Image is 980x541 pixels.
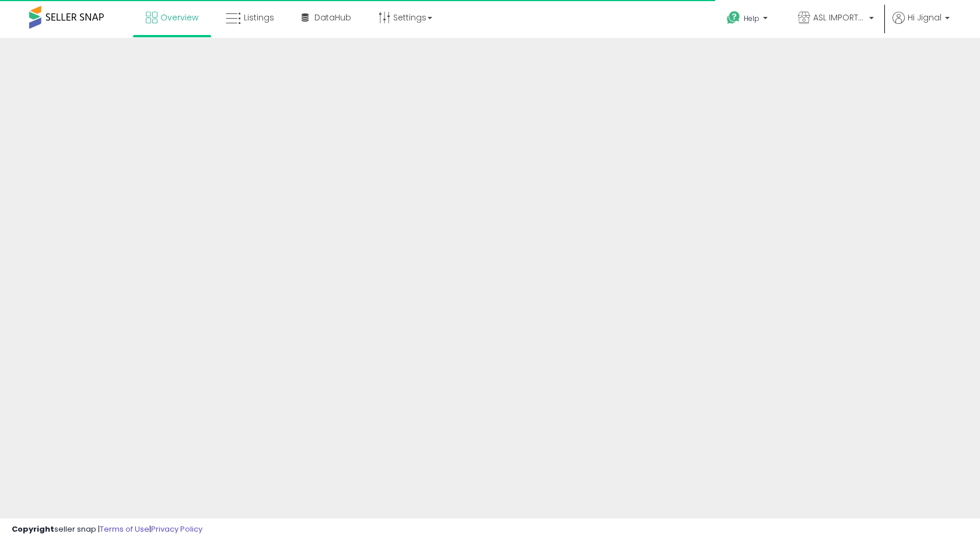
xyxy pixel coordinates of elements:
[314,12,351,23] span: DataHub
[717,2,779,38] a: Help
[892,12,950,38] a: Hi Jignal
[744,13,759,23] span: Help
[244,12,274,23] span: Listings
[726,10,741,25] i: Get Help
[813,12,866,23] span: ASL IMPORTED
[160,12,198,23] span: Overview
[908,12,942,23] span: Hi Jignal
